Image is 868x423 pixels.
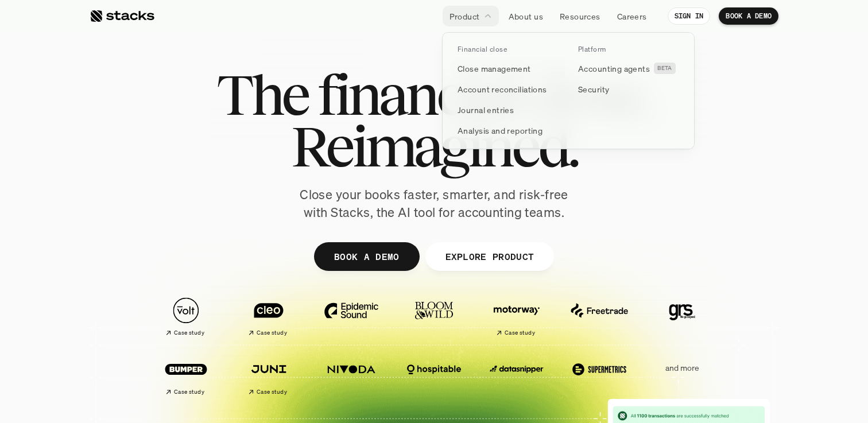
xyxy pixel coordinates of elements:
[174,329,204,336] h2: Case study
[291,121,578,172] span: Reimagined.
[646,363,718,373] p: and more
[449,10,480,22] p: Product
[458,83,547,95] p: Account reconciliations
[290,186,578,222] p: Close your books faster, smarter, and risk-free with Stacks, the AI tool for accounting teams.
[445,248,534,265] p: EXPLORE PRODUCT
[150,292,222,341] a: Case study
[560,10,600,22] p: Resources
[257,329,287,336] h2: Case study
[578,83,609,95] p: Security
[451,58,565,79] a: Close management
[458,125,542,137] p: Analysis and reporting
[458,104,514,116] p: Journal entries
[553,6,607,26] a: Resources
[451,120,565,141] a: Analysis and reporting
[726,12,772,20] p: BOOK A DEMO
[233,350,304,400] a: Case study
[675,12,704,20] p: SIGN IN
[458,63,531,75] p: Close management
[578,63,650,75] p: Accounting agents
[668,7,711,25] a: SIGN IN
[216,69,308,121] span: The
[610,6,654,26] a: Careers
[657,65,672,72] h2: BETA
[314,242,420,271] a: BOOK A DEMO
[317,69,516,121] span: financial
[257,389,287,395] h2: Case study
[458,45,507,53] p: Financial close
[233,292,304,341] a: Case study
[505,329,535,336] h2: Case study
[509,10,543,22] p: About us
[150,350,222,400] a: Case study
[571,79,686,99] a: Security
[571,58,686,79] a: Accounting agentsBETA
[334,248,400,265] p: BOOK A DEMO
[135,266,186,274] a: Privacy Policy
[481,292,552,341] a: Case study
[174,389,204,395] h2: Case study
[502,6,550,26] a: About us
[578,45,606,53] p: Platform
[719,7,778,25] a: BOOK A DEMO
[451,99,565,120] a: Journal entries
[617,10,647,22] p: Careers
[425,242,554,271] a: EXPLORE PRODUCT
[451,79,565,99] a: Account reconciliations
